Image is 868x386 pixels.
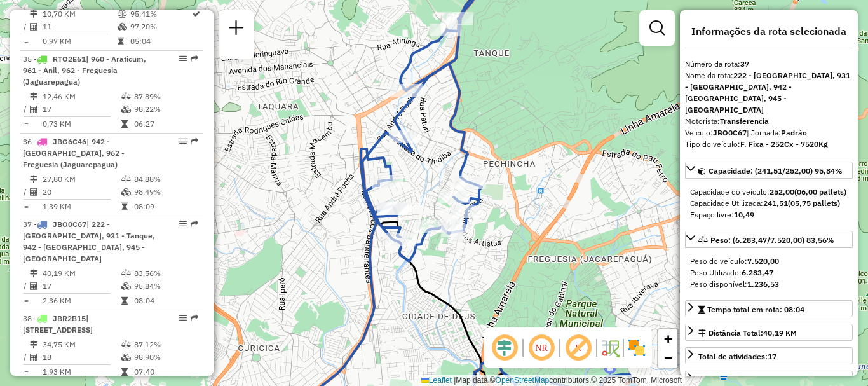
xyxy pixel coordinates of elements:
a: Zoom out [658,348,677,368]
td: 87,12% [133,338,198,351]
i: % de utilização da cubagem [121,354,131,361]
td: 27,80 KM [42,173,121,186]
td: / [23,280,29,293]
span: | 942 - [GEOGRAPHIC_DATA], 962 - Freguesia (Jaguarepagua) [23,137,125,169]
div: Total de itens: [698,375,773,386]
div: Peso: (6.283,47/7.520,00) 83,56% [685,251,853,295]
em: Rota exportada [191,137,198,145]
i: Total de Atividades [30,282,37,290]
td: 98,49% [133,186,198,198]
div: Capacidade Utilizada: [690,198,848,209]
td: 08:09 [133,200,198,213]
span: Exibir rótulo [563,333,593,363]
strong: Transferencia [720,116,769,126]
td: 40,19 KM [42,267,121,280]
i: Tempo total em rota [121,368,128,376]
div: Espaço livre: [690,209,848,221]
div: Motorista: [685,116,853,127]
span: JBR2B15 [53,314,86,323]
i: Tempo total em rota [121,120,128,128]
td: 1,93 KM [42,366,121,378]
em: Opções [179,137,187,145]
i: % de utilização da cubagem [118,23,127,31]
a: Capacidade: (241,51/252,00) 95,84% [685,162,853,179]
strong: 7.520,00 [747,256,779,266]
span: 40,19 KM [763,328,797,338]
td: = [23,200,29,213]
span: Peso do veículo: [690,256,779,266]
td: / [23,351,29,364]
strong: 17 [768,352,776,361]
td: 05:04 [130,35,191,48]
a: Exibir filtros [644,15,670,41]
i: Rota otimizada [193,10,200,18]
a: Distância Total:40,19 KM [685,324,853,341]
strong: 37 [740,59,749,69]
i: Tempo total em rota [118,38,124,45]
h4: Informações da rota selecionada [685,25,853,38]
td: 1,39 KM [42,200,121,213]
i: Tempo total em rota [121,203,128,210]
em: Rota exportada [191,220,198,228]
strong: (06,00 pallets) [794,187,846,196]
em: Opções [179,55,187,62]
i: Total de Atividades [30,354,37,361]
div: Map data © contributors,© 2025 TomTom, Microsoft [418,375,685,386]
td: 12,46 KM [42,90,121,103]
strong: 6.283,47 [742,268,773,277]
td: = [23,118,29,130]
a: Tempo total em rota: 08:04 [685,300,853,317]
td: 97,20% [130,20,191,33]
strong: F. Fixa - 252Cx - 7520Kg [740,139,828,149]
i: % de utilização da cubagem [121,282,131,290]
a: Zoom in [658,329,677,348]
span: − [664,350,672,366]
span: JBO0C67 [53,219,86,229]
span: Peso: (6.283,47/7.520,00) 83,56% [710,235,834,245]
td: 18 [42,351,121,364]
strong: Padrão [781,128,807,137]
i: % de utilização do peso [118,10,127,18]
span: | 960 - Araticum, 961 - Anil, 962 - Freguesia (Jaguarepagua) [23,54,146,86]
a: OpenStreetMap [496,376,550,385]
div: Peso disponível: [690,279,848,290]
i: Distância Total [30,270,37,277]
div: Número da rota: [685,59,853,70]
a: Leaflet [421,376,452,385]
td: / [23,103,29,116]
i: % de utilização do peso [121,93,131,100]
span: Ocultar NR [526,333,557,363]
strong: 252,00 [770,187,794,196]
td: 83,56% [133,267,198,280]
strong: 594,00 [749,375,773,385]
td: 07:40 [133,366,198,378]
td: 84,88% [133,173,198,186]
div: Capacidade: (241,51/252,00) 95,84% [685,181,853,226]
strong: JBO0C67 [713,128,747,137]
span: 36 - [23,137,125,169]
span: Capacidade: (241,51/252,00) 95,84% [709,166,843,176]
i: % de utilização do peso [121,270,131,277]
span: | 222 - [GEOGRAPHIC_DATA], 931 - Tanque, 942 - [GEOGRAPHIC_DATA], 945 - [GEOGRAPHIC_DATA] [23,219,155,263]
em: Opções [179,220,187,228]
td: 0,73 KM [42,118,121,130]
td: = [23,294,29,307]
em: Rota exportada [191,55,198,62]
td: = [23,35,29,48]
i: Distância Total [30,10,37,18]
span: Ocultar deslocamento [489,333,520,363]
td: 11 [42,20,117,33]
span: RTO2E61 [53,54,86,64]
div: Peso Utilizado: [690,267,848,279]
td: / [23,186,29,198]
span: Total de atividades: [698,352,776,361]
td: 10,70 KM [42,8,117,20]
span: 37 - [23,219,155,263]
td: 98,90% [133,351,198,364]
div: Nome da rota: [685,70,853,116]
div: Capacidade do veículo: [690,186,848,198]
td: 0,97 KM [42,35,117,48]
i: Distância Total [30,93,37,100]
strong: 10,49 [734,210,754,219]
i: % de utilização da cubagem [121,106,131,113]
